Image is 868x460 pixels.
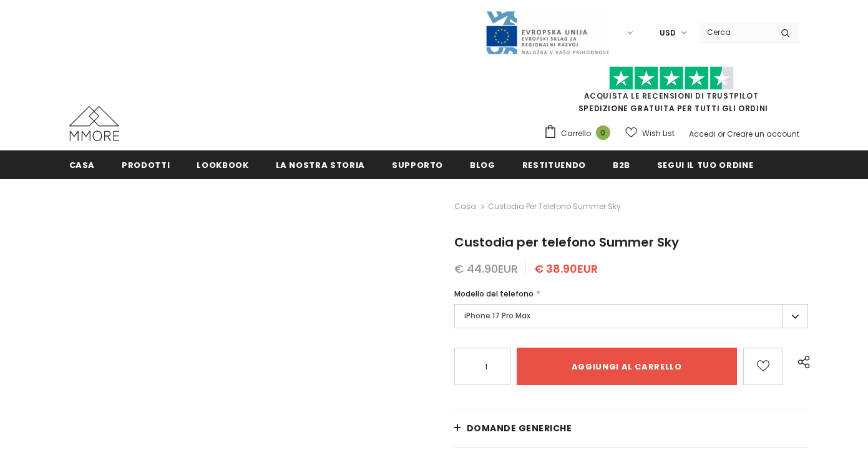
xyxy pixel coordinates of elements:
a: supporto [392,150,443,179]
img: Fidati di Pilot Stars [609,66,734,91]
a: Domande generiche [454,409,809,447]
span: Restituendo [522,159,586,171]
a: Casa [69,150,95,179]
a: Acquista le recensioni di TrustPilot [584,91,759,101]
a: Carrello 0 [544,124,617,143]
a: Blog [470,150,495,179]
a: Wish List [625,122,675,144]
a: Segui il tuo ordine [657,150,753,179]
span: Lookbook [197,159,248,171]
span: € 38.90EUR [534,261,598,276]
span: B2B [613,159,630,171]
span: USD [660,27,676,39]
span: Casa [69,159,95,171]
span: € 44.90EUR [454,261,518,276]
a: Javni Razpis [485,27,610,37]
a: Restituendo [522,150,586,179]
a: La nostra storia [276,150,365,179]
span: Blog [470,159,495,171]
span: Wish List [642,127,675,140]
span: Custodia per telefono Summer Sky [488,199,621,214]
a: Lookbook [197,150,248,179]
img: Javni Razpis [485,10,610,56]
span: Segui il tuo ordine [657,159,753,171]
span: SPEDIZIONE GRATUITA PER TUTTI GLI ORDINI [544,72,799,114]
span: Prodotti [122,159,170,171]
span: supporto [392,159,443,171]
img: Casi MMORE [69,106,119,141]
span: or [718,129,725,139]
a: Creare un account [727,129,799,139]
span: La nostra storia [276,159,365,171]
span: Domande generiche [467,422,572,434]
label: iPhone 17 Pro Max [454,304,809,328]
span: Modello del telefono [454,288,534,299]
span: Custodia per telefono Summer Sky [454,233,679,251]
span: Carrello [561,127,591,140]
a: Accedi [689,129,716,139]
input: Aggiungi al carrello [517,348,737,385]
input: Search Site [700,23,771,41]
a: B2B [613,150,630,179]
a: Casa [454,199,476,214]
a: Prodotti [122,150,170,179]
span: 0 [596,125,610,140]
